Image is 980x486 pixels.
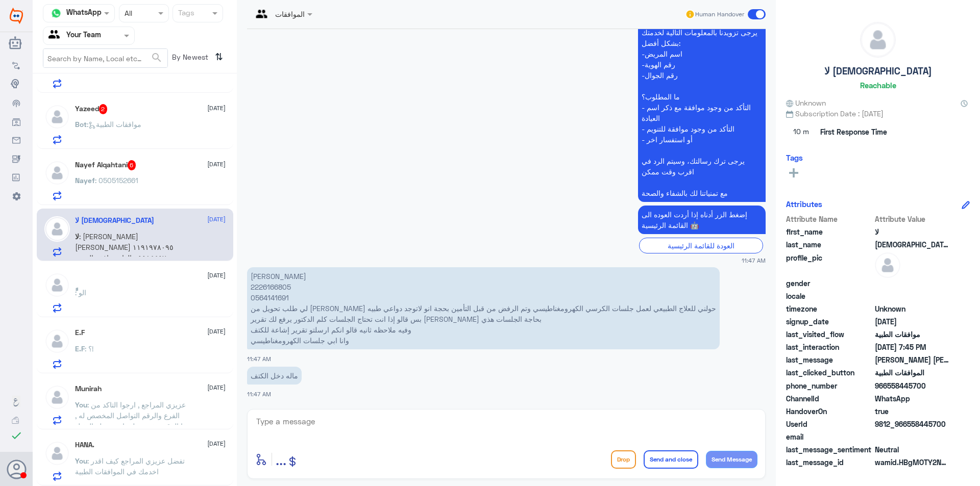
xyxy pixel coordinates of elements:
img: defaultAdmin.png [44,216,70,242]
span: Nayef [75,176,95,185]
span: Unknown [786,97,826,108]
span: [DATE] [207,383,226,392]
img: Widebot Logo [10,8,23,24]
span: last_clicked_button [786,367,873,378]
h5: HANA. [75,441,94,449]
span: 966558445700 [875,380,949,391]
span: UserId [786,419,873,429]
span: profile_pic [786,252,873,276]
span: الموافقات الطبية [875,367,949,378]
button: ... [276,448,286,471]
span: timezone [786,303,873,314]
span: null [875,291,949,301]
span: 11:47 AM [247,391,271,397]
img: defaultAdmin.png [44,328,70,354]
span: : [PERSON_NAME] [PERSON_NAME] ١١٩١٩٧٨٠٩٥ ٠٥٥٨٤٤٥٧٠٠ الغاء موافقة التنويم وصلني موافقة بالتنويم وا... [75,232,177,273]
span: : عزيزي المراجع , ارجوا التاكد من الفرع والرقم التواصل المخصص له , هذا الرقم مخصص لمراجعين دلة ال... [75,400,190,441]
span: [DATE] [207,271,226,280]
span: [DATE] [207,439,226,448]
span: [DATE] [207,104,226,113]
span: 6 [128,160,136,170]
button: Avatar [7,459,26,479]
span: Human Handover [695,10,744,19]
span: phone_number [786,380,873,391]
span: : موافقات الطبية [87,120,141,129]
span: Attribute Value [875,214,949,224]
span: لا [875,226,949,237]
h5: لا اله الا الله [75,216,154,225]
span: HandoverOn [786,406,873,417]
i: ⇅ [215,48,223,65]
span: first_name [786,226,873,237]
span: Attribute Name [786,214,873,224]
span: Unknown [875,303,949,314]
p: 11/10/2025, 11:47 AM [638,206,766,234]
span: 2025-06-28T09:04:08.182Z [875,316,949,327]
span: Subscription Date : [DATE] [786,108,970,119]
h6: Attributes [786,199,822,209]
span: wamid.HBgMOTY2NTU4NDQ1NzAwFQIAEhgUM0E3RjFEMTc3N0U4NDZDNDc3MzQA [875,457,949,468]
span: 11:47 AM [247,355,271,362]
span: true [875,406,949,417]
span: [DATE] [207,215,226,224]
h5: Nayef Alqahtani [75,160,136,170]
span: [DATE] [207,327,226,336]
span: ... [276,450,286,468]
i: check [10,429,22,442]
div: Tags [177,7,194,20]
img: defaultAdmin.png [44,385,70,410]
div: العودة للقائمة الرئيسية [639,238,763,253]
span: اله الا الله [875,239,949,250]
span: email [786,431,873,442]
img: defaultAdmin.png [44,104,70,130]
span: 0 [875,444,949,455]
img: defaultAdmin.png [44,160,70,186]
span: You [75,456,87,465]
img: yourTeam.svg [48,28,64,43]
h5: Munirah [75,385,102,393]
h5: لا [DEMOGRAPHIC_DATA] [824,65,932,77]
span: You [75,400,87,409]
h5: E.F [75,328,85,337]
input: Search by Name, Local etc… [43,49,167,67]
img: defaultAdmin.png [875,252,900,278]
span: last_message_sentiment [786,444,873,455]
span: ماجد عيد ماجد المطيري ١١٩١٩٧٨٠٩٥ ٠٥٥٨٤٤٥٧٠٠ الغاء موافقة التنويم وصلني موافقة بالتنويم واريد الغاءه [875,354,949,365]
span: last_name [786,239,873,250]
span: last_message_id [786,457,873,468]
span: last_interaction [786,342,873,352]
span: : الو [75,288,86,297]
span: gender [786,278,873,289]
span: : 0505152661 [95,176,138,185]
span: : ؟! [85,344,93,353]
button: search [151,49,163,66]
span: [DATE] [207,160,226,169]
img: whatsapp.png [48,6,64,21]
span: last_message [786,354,873,365]
h6: Reachable [860,81,896,90]
span: موافقات الطبية [875,329,949,340]
button: Send and close [644,450,698,469]
span: search [151,52,163,64]
span: : تفضل عزيزي المراجع كيف اقدر اخدمك في الموافقات الطبية [75,456,185,476]
span: last_visited_flow [786,329,873,340]
p: 11/10/2025, 11:47 AM [247,267,720,349]
span: null [875,431,949,442]
span: Bot [75,120,87,129]
span: 2025-10-10T16:45:19.657Z [875,342,949,352]
p: 11/10/2025, 11:47 AM [638,2,766,202]
h6: Tags [786,153,803,162]
img: defaultAdmin.png [44,441,70,466]
img: defaultAdmin.png [44,272,70,298]
span: signup_date [786,316,873,327]
span: null [875,278,949,289]
h5: Yazeed [75,104,108,114]
p: 11/10/2025, 11:47 AM [247,367,302,385]
span: First Response Time [820,126,887,137]
span: 9812_966558445700 [875,419,949,429]
span: 2 [875,393,949,404]
span: By Newest [168,48,211,69]
span: ChannelId [786,393,873,404]
button: Send Message [706,451,757,468]
span: 11:47 AM [742,256,766,265]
